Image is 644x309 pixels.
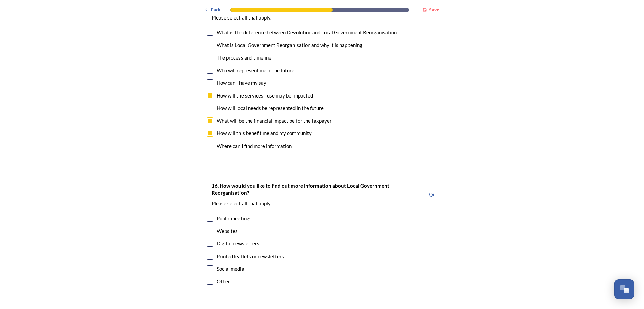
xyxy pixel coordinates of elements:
div: What is the difference between Devolution and Local Government Reorganisation [217,29,397,36]
div: How will local needs be represented in the future [217,104,324,112]
p: Please select all that apply. [212,200,420,207]
div: Other [217,278,230,285]
div: The process and timeline [217,54,271,62]
div: Public meetings [217,215,252,222]
strong: 16. How would you like to find out more information about Local Government Reorganisation? [212,183,390,196]
div: How will this benefit me and my community [217,129,312,137]
div: Who will represent me in the future [217,67,294,74]
p: Please select all that apply. [212,14,420,21]
div: What will be the financial impact be for the taxpayer [217,117,332,125]
div: How will the services I use may be impacted [217,92,313,100]
span: Back [211,7,220,13]
div: Social media [217,265,244,273]
strong: Save [429,7,439,13]
button: Open Chat [614,279,634,299]
div: Where can I find more information [217,142,292,150]
div: Websites [217,227,238,235]
div: How can I have my say [217,79,266,87]
div: Printed leaflets or newsletters [217,253,284,260]
div: Digital newsletters [217,240,259,247]
div: What is Local Government Reorganisation and why it is happening [217,41,362,49]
